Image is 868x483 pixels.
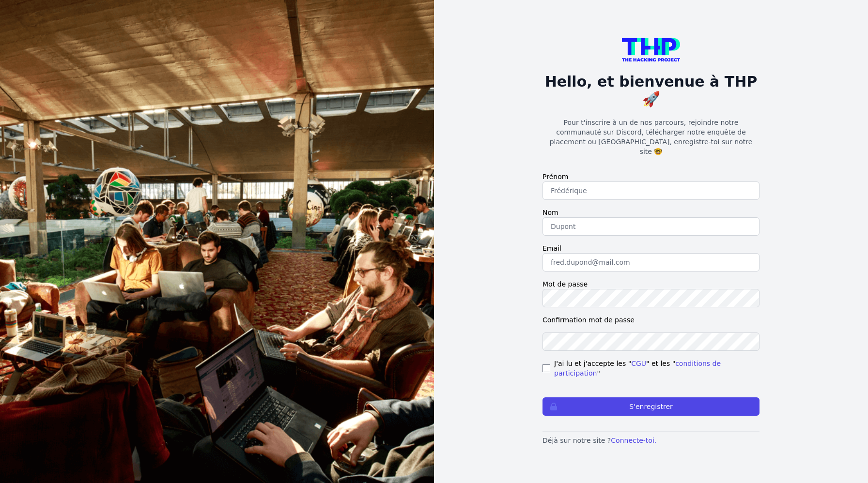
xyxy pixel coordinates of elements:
[631,360,646,367] a: CGU
[542,208,759,217] label: Nom
[542,217,759,236] input: Dupont
[542,243,759,253] label: Email
[542,315,759,325] label: Confirmation mot de passe
[622,38,680,61] img: logo
[542,279,759,289] label: Mot de passe
[542,172,759,181] label: Prénom
[542,73,759,108] h1: Hello, et bienvenue à THP 🚀
[542,118,759,156] p: Pour t'inscrire à un de nos parcours, rejoindre notre communauté sur Discord, télécharger notre e...
[542,181,759,200] input: Frédérique
[542,436,759,445] p: Déjà sur notre site ?
[542,397,759,416] button: S'enregistrer
[554,360,721,377] a: conditions de participation
[554,359,759,378] span: J'ai lu et j'accepte les " " et les " "
[611,437,656,444] a: Connecte-toi.
[542,253,759,272] input: fred.dupond@mail.com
